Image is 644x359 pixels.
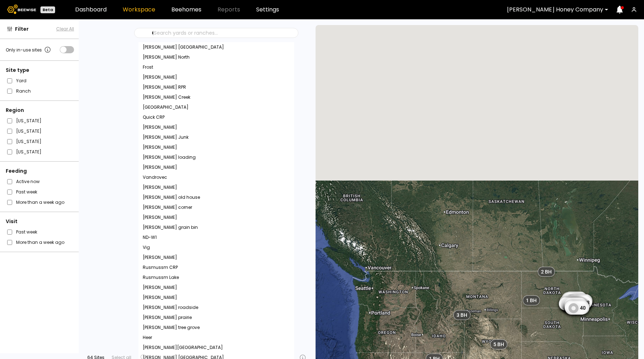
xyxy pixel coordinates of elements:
div: Frost [143,65,290,69]
div: [PERSON_NAME][GEOGRAPHIC_DATA] [143,345,290,350]
div: 52 [565,300,587,313]
div: 61 [564,291,587,304]
div: [PERSON_NAME] [143,75,290,79]
div: Rusmussm CRP [143,265,290,270]
span: 5 BH [493,341,504,348]
span: 2 BH [541,269,552,275]
div: [PERSON_NAME] [143,185,290,190]
div: [GEOGRAPHIC_DATA] [143,105,290,109]
label: Past week [16,188,37,196]
div: 54 [562,297,585,310]
div: [PERSON_NAME] RPR [143,85,290,89]
label: More than a week ago [16,238,64,246]
div: [PERSON_NAME] [143,255,290,260]
div: [PERSON_NAME] [GEOGRAPHIC_DATA] [143,45,290,49]
label: [US_STATE] [16,148,42,156]
div: ND-W1 [143,235,290,240]
div: 19 [559,297,582,310]
img: Beewise logo [7,5,36,14]
div: 40 [565,302,588,315]
div: 22 [565,301,587,314]
span: Reports [218,7,240,13]
div: Beta [40,6,55,13]
a: Dashboard [75,7,107,13]
label: More than a week ago [16,198,64,206]
span: 1 BH [526,297,537,304]
div: [PERSON_NAME] loading [143,155,290,159]
label: Yard [16,77,26,84]
div: Rusmussm Lake [143,275,290,280]
div: 7 [569,294,589,306]
div: [PERSON_NAME] old house [143,195,290,200]
div: Vandrovec [143,175,290,179]
a: Workspace [123,7,155,13]
div: Quick CRP [143,115,290,119]
div: [PERSON_NAME] [143,215,290,220]
div: 16 [560,296,583,309]
div: [PERSON_NAME] corner [143,205,290,210]
div: 53 [569,296,592,309]
div: [PERSON_NAME] roadside [143,305,290,310]
div: [PERSON_NAME] Junk [143,135,290,139]
div: Heer [143,335,290,340]
div: 61 [566,301,589,314]
div: [PERSON_NAME] prairie‏‎ [143,315,290,320]
div: [PERSON_NAME] Creek [143,95,290,99]
div: 30 [564,292,587,305]
div: Only in-use sites [6,45,52,54]
div: Feeding [6,167,74,175]
div: [PERSON_NAME] [143,295,290,300]
label: [US_STATE] [16,117,42,124]
div: [PERSON_NAME] North [143,55,290,59]
a: Settings [256,7,279,13]
label: [US_STATE] [16,127,42,135]
div: [PERSON_NAME] [143,165,290,169]
div: 52 [563,298,586,311]
div: 37 [565,299,587,311]
div: [PERSON_NAME] [143,145,290,149]
button: Clear All [56,26,74,32]
label: Active now [16,178,40,185]
span: Filter [15,25,29,33]
div: Region [6,107,74,114]
div: Vig [143,245,290,250]
a: Beehomes [171,7,201,13]
div: Site type [6,67,74,74]
div: Visit [6,218,74,225]
div: [PERSON_NAME] [143,125,290,129]
label: Ranch [16,87,31,95]
div: [PERSON_NAME] grain bin [143,225,290,230]
div: [PERSON_NAME] [143,285,290,290]
label: Past week [16,228,37,236]
div: [PERSON_NAME] tree grove [143,325,290,330]
label: [US_STATE] [16,138,42,145]
span: 3 BH [457,312,467,318]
